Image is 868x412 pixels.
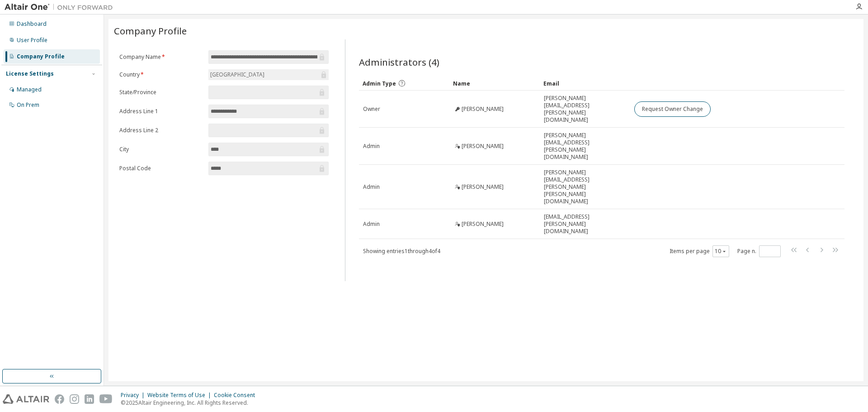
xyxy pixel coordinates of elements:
[119,71,203,78] label: Country
[670,245,729,257] span: Items per page
[209,70,266,80] div: [GEOGRAPHIC_DATA]
[121,399,260,407] p: © 2025 Altair Engineering, Inc. All Rights Reserved.
[462,220,504,228] span: [PERSON_NAME]
[214,392,260,399] div: Cookie Consent
[17,53,65,60] div: Company Profile
[55,394,64,404] img: facebook.svg
[5,3,118,12] img: Altair One
[543,76,627,91] div: Email
[363,247,440,255] span: Showing entries 1 through 4 of 4
[544,132,626,161] span: [PERSON_NAME][EMAIL_ADDRESS][PERSON_NAME][DOMAIN_NAME]
[453,76,536,91] div: Name
[462,143,504,150] span: [PERSON_NAME]
[462,183,504,191] span: [PERSON_NAME]
[737,245,781,257] span: Page n.
[17,101,39,109] div: On Prem
[119,108,203,115] label: Address Line 1
[119,165,203,172] label: Postal Code
[70,394,79,404] img: instagram.svg
[99,394,113,404] img: youtube.svg
[119,53,203,61] label: Company Name
[3,394,49,404] img: altair_logo.svg
[634,101,711,117] button: Request Owner Change
[363,183,380,191] span: Admin
[17,20,47,28] div: Dashboard
[715,248,727,255] button: 10
[359,56,439,68] span: Administrators (4)
[119,127,203,134] label: Address Line 2
[119,146,203,153] label: City
[147,392,214,399] div: Website Terms of Use
[363,80,396,87] span: Admin Type
[363,220,380,228] span: Admin
[119,89,203,96] label: State/Province
[544,95,626,124] span: [PERSON_NAME][EMAIL_ADDRESS][PERSON_NAME][DOMAIN_NAME]
[363,105,380,113] span: Owner
[121,392,147,399] div: Privacy
[208,69,329,80] div: [GEOGRAPHIC_DATA]
[114,24,187,37] span: Company Profile
[544,213,626,235] span: [EMAIL_ADDRESS][PERSON_NAME][DOMAIN_NAME]
[462,105,504,113] span: [PERSON_NAME]
[85,394,94,404] img: linkedin.svg
[544,169,626,205] span: [PERSON_NAME][EMAIL_ADDRESS][PERSON_NAME][PERSON_NAME][DOMAIN_NAME]
[6,70,54,77] div: License Settings
[17,37,47,44] div: User Profile
[17,86,42,93] div: Managed
[363,143,380,150] span: Admin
